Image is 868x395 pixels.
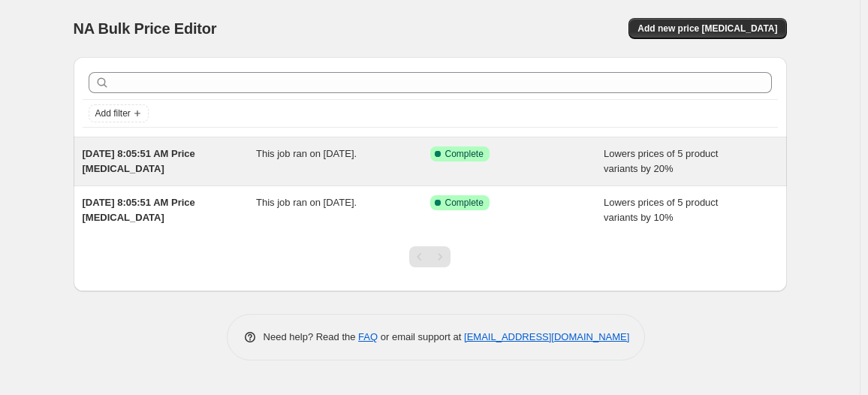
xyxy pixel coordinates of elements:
[637,23,777,35] span: Add new price [MEDICAL_DATA]
[409,246,451,267] nav: Pagination
[604,197,718,223] span: Lowers prices of 5 product variants by 10%
[464,331,629,342] a: [EMAIL_ADDRESS][DOMAIN_NAME]
[445,197,484,209] span: Complete
[89,104,149,122] button: Add filter
[83,148,195,174] span: [DATE] 8:05:51 AM Price [MEDICAL_DATA]
[358,331,378,342] a: FAQ
[256,148,357,159] span: This job ran on [DATE].
[628,18,786,39] button: Add new price [MEDICAL_DATA]
[378,331,464,342] span: or email support at
[604,148,718,174] span: Lowers prices of 5 product variants by 20%
[445,148,484,160] span: Complete
[83,197,195,223] span: [DATE] 8:05:51 AM Price [MEDICAL_DATA]
[74,20,217,37] span: NA Bulk Price Editor
[264,331,359,342] span: Need help? Read the
[256,197,357,208] span: This job ran on [DATE].
[95,107,131,119] span: Add filter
